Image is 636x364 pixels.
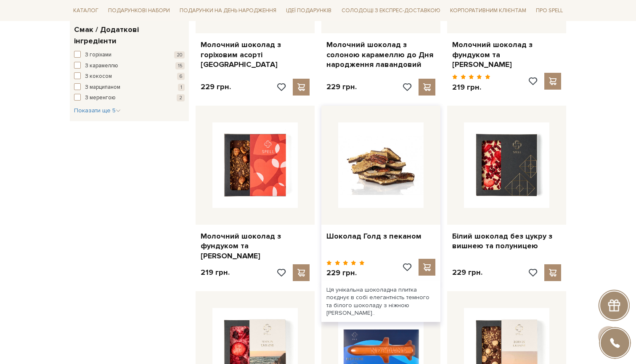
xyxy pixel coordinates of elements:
button: Показати ще 5 [74,106,121,115]
button: З кокосом 6 [74,72,185,81]
p: 229 грн. [326,268,365,278]
span: З горіхами [85,51,111,59]
span: 1 [178,84,185,91]
div: Ця унікальна шоколадна плитка поєднує в собі елегантність темного та білого шоколаду з ніжною [PE... [321,281,440,322]
a: Молочний шоколад з фундуком та [PERSON_NAME] [452,40,561,69]
a: Білий шоколад без цукру з вишнею та полуницею [452,231,561,251]
span: Подарункові набори [105,4,173,17]
button: З марципаном 1 [74,83,185,92]
a: Корпоративним клієнтам [447,3,530,18]
button: З карамеллю 15 [74,62,185,70]
span: Показати ще 5 [74,107,121,114]
span: З карамеллю [85,62,118,70]
a: Молочний шоколад з горіховим асорті [GEOGRAPHIC_DATA] [201,40,310,69]
span: З марципаном [85,83,120,92]
span: 6 [177,73,185,80]
a: Солодощі з експрес-доставкою [338,3,444,18]
button: З меренгою 2 [74,94,185,102]
p: 229 грн. [201,82,231,92]
p: 219 грн. [452,82,490,92]
a: Молочний шоколад з солоною карамеллю до Дня народження лавандовий [326,40,435,69]
a: Шоколад Голд з пеканом [326,231,435,241]
button: З горіхами 20 [74,51,185,59]
img: Шоколад Голд з пеканом [338,122,424,208]
a: Молочний шоколад з фундуком та [PERSON_NAME] [201,231,310,261]
span: 20 [174,51,185,58]
span: Ідеї подарунків [283,4,335,17]
p: 229 грн. [452,268,482,277]
span: Про Spell [533,4,566,17]
p: 229 грн. [326,82,357,92]
span: 2 [177,94,185,101]
span: З меренгою [85,94,116,102]
span: 15 [175,62,185,69]
span: Подарунки на День народження [176,4,280,17]
span: З кокосом [85,72,112,81]
span: Каталог [70,4,102,17]
span: Смак / Додаткові інгредієнти [74,24,183,47]
p: 219 грн. [201,268,230,277]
